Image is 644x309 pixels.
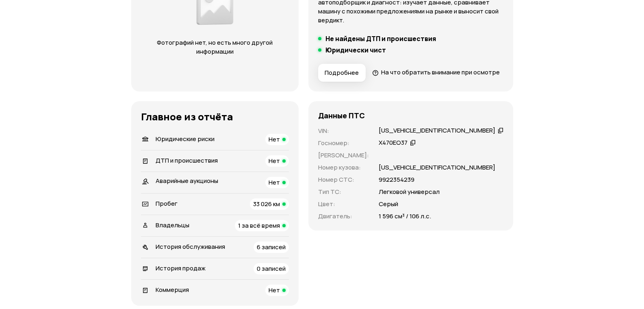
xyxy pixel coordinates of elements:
[381,68,500,76] span: На что обратить внимание при осмотре
[238,221,280,230] span: 1 за всё время
[257,243,286,251] span: 6 записей
[379,139,408,147] div: Х470ЕО37
[147,38,282,56] p: Фотографий нет, но есть много другой информации
[379,187,440,196] p: Легковой универсал
[253,200,280,208] span: 33 026 км
[318,187,369,196] p: Тип ТС :
[379,200,398,209] p: Серый
[318,111,365,120] h4: Данные ПТС
[156,285,189,294] span: Коммерция
[156,135,215,143] span: Юридические риски
[269,135,280,144] span: Нет
[141,111,289,122] h3: Главное из отчёта
[318,126,369,135] p: VIN :
[269,286,280,294] span: Нет
[325,35,436,43] h5: Не найдены ДТП и происшествия
[318,163,369,172] p: Номер кузова :
[318,200,369,209] p: Цвет :
[379,175,414,184] p: 9922354239
[257,264,286,273] span: 0 записей
[318,212,369,221] p: Двигатель :
[318,139,369,148] p: Госномер :
[156,199,178,208] span: Пробег
[318,175,369,184] p: Номер СТС :
[156,176,218,185] span: Аварийные аукционы
[325,46,386,54] h5: Юридически чист
[318,151,369,160] p: [PERSON_NAME] :
[379,126,495,135] div: [US_VEHICLE_IDENTIFICATION_NUMBER]
[269,178,280,187] span: Нет
[156,242,225,251] span: История обслуживания
[379,212,431,221] p: 1 596 см³ / 106 л.с.
[325,69,359,77] span: Подробнее
[269,157,280,165] span: Нет
[156,156,218,165] span: ДТП и происшествия
[156,221,189,229] span: Владельцы
[318,64,366,82] button: Подробнее
[379,163,495,172] p: [US_VEHICLE_IDENTIFICATION_NUMBER]
[372,68,500,76] a: На что обратить внимание при осмотре
[156,264,206,272] span: История продаж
